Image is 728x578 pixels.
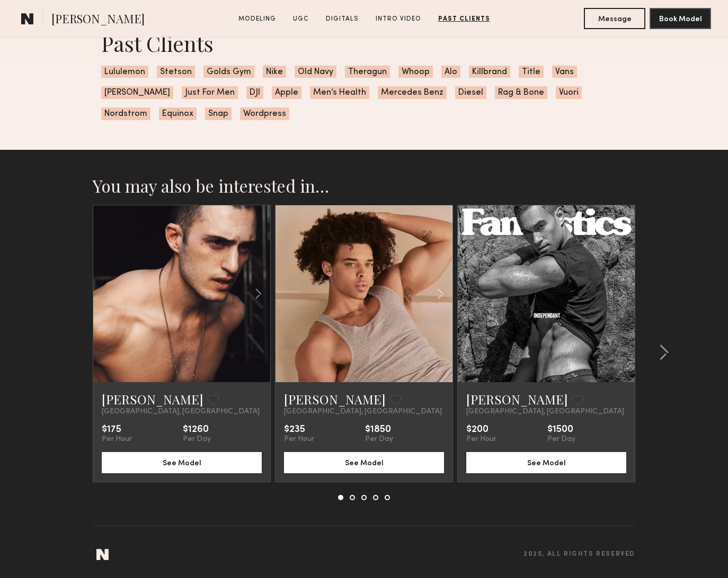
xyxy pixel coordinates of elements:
[322,14,363,24] a: Digitals
[466,425,496,435] div: $200
[650,8,711,29] button: Book Model
[101,29,627,57] div: Past Clients
[102,408,260,416] span: [GEOGRAPHIC_DATA], [GEOGRAPHIC_DATA]
[157,66,195,78] span: Stetson
[234,14,280,24] a: Modeling
[523,551,635,558] span: 2025, all rights reserved
[246,86,263,99] span: DJI
[466,452,626,473] button: See Model
[310,86,369,99] span: Men’s Health
[455,86,486,99] span: Diesel
[295,66,336,78] span: Old Navy
[466,458,626,467] a: See Model
[272,86,301,99] span: Apple
[441,66,460,78] span: Alo
[466,408,624,416] span: [GEOGRAPHIC_DATA], [GEOGRAPHIC_DATA]
[434,14,494,24] a: Past Clients
[284,408,442,416] span: [GEOGRAPHIC_DATA], [GEOGRAPHIC_DATA]
[650,14,711,23] a: Book Model
[547,425,575,435] div: $1500
[547,435,575,444] div: Per Day
[159,107,197,120] span: Equinox
[466,391,568,408] a: [PERSON_NAME]
[495,86,547,99] span: Rag & Bone
[102,458,262,467] a: See Model
[182,86,238,99] span: Just For Men
[102,391,203,408] a: [PERSON_NAME]
[365,435,393,444] div: Per Day
[205,107,232,120] span: Snap
[378,86,447,99] span: Mercedes Benz
[183,435,211,444] div: Per Day
[203,66,254,78] span: Golds Gym
[284,452,444,473] button: See Model
[345,66,390,78] span: Theragun
[398,66,433,78] span: Whoop
[284,425,314,435] div: $235
[556,86,582,99] span: Vuori
[263,66,286,78] span: Nike
[93,175,635,196] h2: You may also be interested in…
[519,66,544,78] span: Title
[101,107,150,120] span: Nordstrom
[371,14,425,24] a: Intro Video
[466,435,496,444] div: Per Hour
[183,425,211,435] div: $1260
[289,14,313,24] a: UGC
[469,66,510,78] span: Killbrand
[51,11,145,29] span: [PERSON_NAME]
[102,452,262,473] button: See Model
[101,66,148,78] span: Lululemon
[284,435,314,444] div: Per Hour
[240,107,289,120] span: Wordpress
[365,425,393,435] div: $1850
[552,66,577,78] span: Vans
[584,8,645,29] button: Message
[284,458,444,467] a: See Model
[101,86,173,99] span: [PERSON_NAME]
[284,391,386,408] a: [PERSON_NAME]
[102,435,132,444] div: Per Hour
[102,425,132,435] div: $175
